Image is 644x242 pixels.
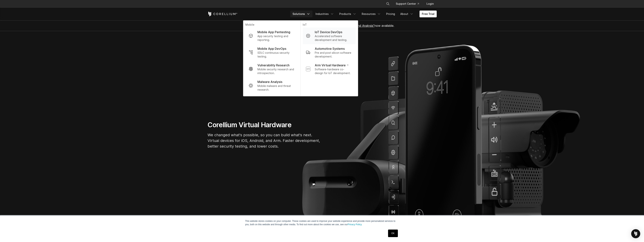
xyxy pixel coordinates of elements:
[208,121,321,129] h1: Corellium Virtual Hardware
[359,11,383,17] a: Resources
[257,84,295,92] p: Mobile malware and threat research.
[257,34,295,42] p: App security testing and reporting.
[245,219,399,226] p: This website stores cookies on your computer. These cookies are used to improve your website expe...
[290,11,437,17] div: Navigation Menu
[313,11,336,17] a: Industries
[315,30,342,34] p: IoT Device DevOps
[348,223,362,226] a: Privacy Policy.
[257,67,295,75] p: Mobile security research and introspection.
[303,61,355,77] a: Arm Virtual Hardware Software-hardware co-design for IoT development.
[337,11,359,17] a: Products
[245,77,298,94] a: Malware Analysis Mobile malware and threat research.
[208,12,237,16] a: Corellium Home
[257,80,282,84] p: Malware Analysis
[398,11,416,17] a: About
[388,230,398,237] a: OK
[315,51,352,58] p: Pre and post silicon software development.
[381,0,437,7] div: Navigation Menu
[384,0,391,7] button: Search
[315,63,348,67] p: Arm Virtual Hardware
[315,34,352,42] p: Accelerated software development and testing.
[257,30,290,34] p: Mobile App Pentesting
[245,44,298,61] a: Mobile App DevOps SDLC continuous security testing.
[420,11,437,17] a: Free Trial
[303,28,355,44] a: IoT Device DevOps Accelerated software development and testing.
[315,46,345,51] p: Automotive Systems
[423,0,437,7] a: Login
[315,67,352,75] p: Software-hardware co-design for IoT development.
[257,63,289,67] p: Vulnerability Research
[257,46,286,51] p: Mobile App DevOps
[245,28,298,44] a: Mobile App Pentesting App security testing and reporting.
[303,23,355,28] p: IoT
[208,132,321,149] p: We changed what's possible, so you can build what's next. Virtual devices for iOS, Android, and A...
[393,0,422,7] a: Support Center
[303,44,355,61] a: Automotive Systems Pre and post silicon software development.
[631,229,640,238] div: Open Intercom Messenger
[290,11,312,17] a: Solutions
[245,61,298,77] a: Vulnerability Research Mobile security research and introspection.
[245,23,298,28] p: Mobile
[384,11,397,17] a: Pricing
[257,51,295,58] p: SDLC continuous security testing.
